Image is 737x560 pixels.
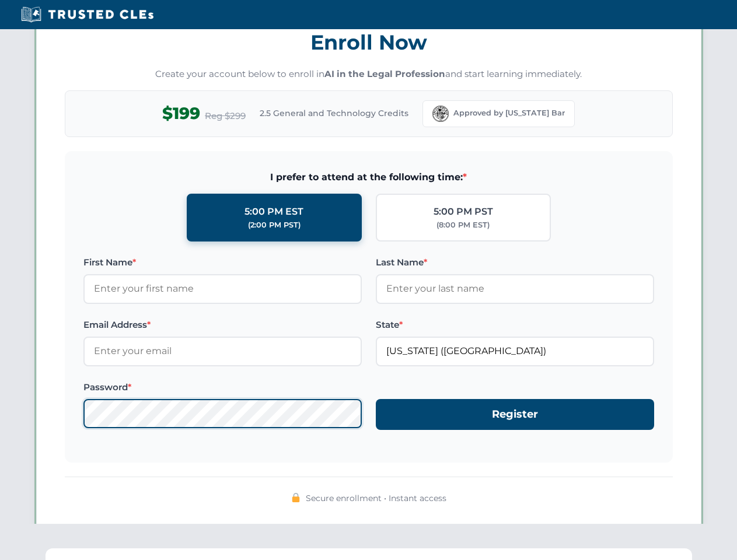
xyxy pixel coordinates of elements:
[306,492,446,505] span: Secure enrollment • Instant access
[65,68,673,81] p: Create your account below to enroll in and start learning immediately.
[162,100,200,127] span: $199
[83,274,362,303] input: Enter your first name
[205,109,246,123] span: Reg $299
[18,6,157,23] img: Trusted CLEs
[65,24,673,61] h3: Enroll Now
[248,219,301,231] div: (2:00 PM PST)
[376,256,654,269] label: Last Name
[453,107,565,119] span: Approved by [US_STATE] Bar
[434,204,493,219] div: 5:00 PM PST
[376,274,654,303] input: Enter your last name
[83,337,362,366] input: Enter your email
[83,256,362,269] label: First Name
[376,337,654,366] input: Florida (FL)
[376,318,654,332] label: State
[260,107,408,120] span: 2.5 General and Technology Credits
[324,68,445,79] strong: AI in the Legal Profession
[436,219,490,231] div: (8:00 PM EST)
[83,380,362,394] label: Password
[291,493,301,502] img: 🔒
[83,170,654,185] span: I prefer to attend at the following time:
[432,106,449,122] img: Florida Bar
[244,204,303,219] div: 5:00 PM EST
[376,399,654,430] button: Register
[83,318,362,332] label: Email Address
